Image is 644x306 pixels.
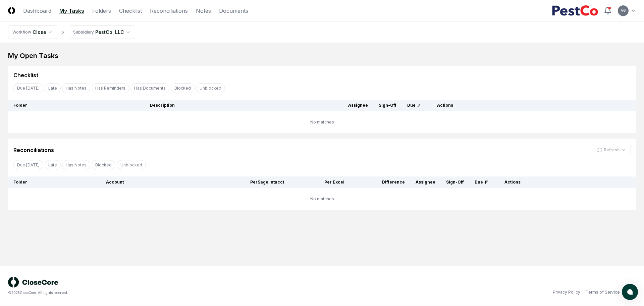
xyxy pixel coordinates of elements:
[92,160,115,170] button: Blocked
[219,7,248,15] a: Documents
[117,160,146,170] button: Unblocked
[45,83,61,93] button: Late
[432,102,631,108] div: Actions
[92,83,129,93] button: Has Reminders
[8,51,636,60] div: My Open Tasks
[441,176,469,188] th: Sign-Off
[289,176,350,188] th: Per Excel
[8,25,135,39] nav: breadcrumb
[8,111,636,133] td: No matches
[171,83,195,93] button: Blocked
[229,176,289,188] th: Per Sage Intacct
[622,284,638,300] button: atlas-launcher
[407,102,421,108] div: Due
[12,29,31,35] div: Workflow
[73,29,94,35] div: Subsidiary
[499,179,631,185] div: Actions
[92,7,111,15] a: Folders
[196,83,225,93] button: Unblocked
[8,176,101,188] th: Folder
[62,160,90,170] button: Has Notes
[8,100,145,111] th: Folder
[45,160,61,170] button: Late
[13,83,43,93] button: Due Today
[119,7,142,15] a: Checklist
[8,277,58,288] img: logo
[13,71,38,79] div: Checklist
[410,176,441,188] th: Assignee
[552,5,598,16] img: PestCo logo
[621,8,626,13] span: AG
[13,146,54,154] div: Reconciliations
[62,83,90,93] button: Has Notes
[350,176,410,188] th: Difference
[475,179,488,185] div: Due
[373,100,402,111] th: Sign-Off
[130,83,169,93] button: Has Documents
[150,7,188,15] a: Reconciliations
[617,5,629,17] button: AG
[13,160,43,170] button: Due Today
[586,289,620,295] a: Terms of Service
[553,289,580,295] a: Privacy Policy
[106,179,223,185] div: Account
[343,100,373,111] th: Assignee
[59,7,84,15] a: My Tasks
[196,7,211,15] a: Notes
[8,290,322,295] div: © 2025 CloseCore. All rights reserved.
[23,7,51,15] a: Dashboard
[8,188,636,210] td: No matches
[145,100,343,111] th: Description
[8,7,15,14] img: Logo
